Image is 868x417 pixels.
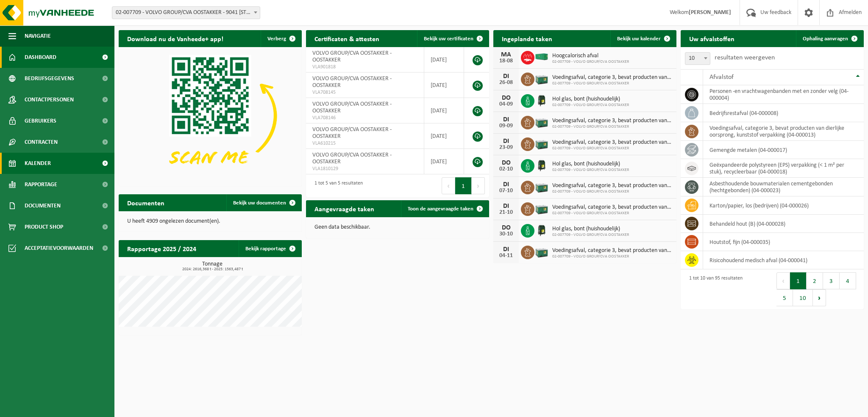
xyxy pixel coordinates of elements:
[498,123,515,129] div: 09-09
[25,195,61,216] span: Documenten
[552,139,672,146] span: Voedingsafval, categorie 3, bevat producten van dierlijke oorsprong, kunststof v...
[552,204,672,211] span: Voedingsafval, categorie 3, bevat producten van dierlijke oorsprong, kunststof v...
[226,194,301,211] a: Bekijk uw documenten
[813,289,826,306] button: Next
[534,179,549,194] img: PB-LB-0680-HPE-GN-01
[25,68,74,89] span: Bedrijfsgegevens
[803,36,848,42] span: Ophaling aanvragen
[681,30,743,47] h2: Uw afvalstoffen
[312,140,417,147] span: VLA610215
[119,47,302,185] img: Download de VHEPlus App
[498,181,515,188] div: DI
[498,224,515,231] div: DO
[807,272,823,289] button: 2
[498,145,515,151] div: 23-09
[312,115,417,121] span: VLA708146
[25,174,57,195] span: Rapportage
[534,53,549,61] img: HK-XC-40-GN-00
[498,166,515,172] div: 02-10
[552,182,672,189] span: Voedingsafval, categorie 3, bevat producten van dierlijke oorsprong, kunststof v...
[314,224,481,230] p: Geen data beschikbaar.
[424,36,473,42] span: Bekijk uw certificaten
[703,122,864,141] td: voedingsafval, categorie 3, bevat producten van dierlijke oorsprong, kunststof verpakking (04-000...
[498,116,515,123] div: DI
[552,254,672,259] span: 02-007709 - VOLVO GROUP/CVA OOSTAKKER
[534,223,549,237] img: CR-HR-1C-1000-PES-01
[312,165,417,172] span: VLA1810129
[112,7,260,19] span: 02-007709 - VOLVO GROUP/CVA OOSTAKKER - 9041 OOSTAKKER, SMALLEHEERWEG 31
[703,104,864,122] td: bedrijfsrestafval (04-000008)
[498,101,515,107] div: 04-09
[552,124,672,129] span: 02-007709 - VOLVO GROUP/CVA OOSTAKKER
[498,253,515,259] div: 04-11
[498,58,515,64] div: 18-08
[424,73,464,98] td: [DATE]
[790,272,807,289] button: 1
[312,101,392,114] span: VOLVO GROUP/CVA OOSTAKKER - OOSTAKKER
[534,201,549,215] img: PB-LB-0680-HPE-GN-01
[312,50,392,63] span: VOLVO GROUP/CVA OOSTAKKER - OOSTAKKER
[442,177,455,194] button: Previous
[493,30,561,47] h2: Ingeplande taken
[498,203,515,210] div: DI
[306,30,388,47] h2: Certificaten & attesten
[709,74,734,81] span: Afvalstof
[25,110,56,132] span: Gebruikers
[312,126,392,140] span: VOLVO GROUP/CVA OOSTAKKER - OOSTAKKER
[25,89,74,110] span: Contactpersonen
[552,81,672,86] span: 02-007709 - VOLVO GROUP/CVA OOSTAKKER
[685,271,743,307] div: 1 tot 10 van 95 resultaten
[424,98,464,123] td: [DATE]
[472,177,485,194] button: Next
[312,152,392,165] span: VOLVO GROUP/CVA OOSTAKKER - OOSTAKKER
[703,233,864,251] td: houtstof, fijn (04-000035)
[498,95,515,101] div: DO
[703,85,864,104] td: personen -en vrachtwagenbanden met en zonder velg (04-000004)
[552,161,629,168] span: Hol glas, bont (huishoudelijk)
[552,211,672,216] span: 02-007709 - VOLVO GROUP/CVA OOSTAKKER
[840,272,856,289] button: 4
[25,216,63,238] span: Product Shop
[127,218,293,224] p: U heeft 4909 ongelezen document(en).
[424,47,464,73] td: [DATE]
[312,64,417,70] span: VLA901818
[793,289,813,306] button: 10
[685,53,710,64] span: 10
[119,30,232,47] h2: Download nu de Vanheede+ app!
[552,118,672,124] span: Voedingsafval, categorie 3, bevat producten van dierlijke oorsprong, kunststof v...
[119,194,173,211] h2: Documenten
[498,188,515,194] div: 07-10
[312,89,417,96] span: VLA708145
[776,289,793,306] button: 5
[715,54,775,61] label: resultaten weergeven
[25,153,51,174] span: Kalender
[610,30,676,47] a: Bekijk uw kalender
[552,53,629,59] span: Hoogcalorisch afval
[498,73,515,80] div: DI
[534,158,549,172] img: CR-HR-1C-1000-PES-01
[552,226,629,232] span: Hol glas, bont (huishoudelijk)
[455,177,472,194] button: 1
[25,238,93,259] span: Acceptatievoorwaarden
[534,136,549,151] img: PB-LB-0680-HPE-GN-01
[685,52,710,65] span: 10
[703,196,864,215] td: karton/papier, los (bedrijven) (04-000026)
[552,74,672,81] span: Voedingsafval, categorie 3, bevat producten van dierlijke oorsprong, kunststof v...
[617,36,661,42] span: Bekijk uw kalender
[401,200,488,217] a: Toon de aangevraagde taken
[703,178,864,196] td: asbesthoudende bouwmaterialen cementgebonden (hechtgebonden) (04-000023)
[312,76,392,89] span: VOLVO GROUP/CVA OOSTAKKER - OOSTAKKER
[417,30,488,47] a: Bekijk uw certificaten
[112,6,260,19] span: 02-007709 - VOLVO GROUP/CVA OOSTAKKER - 9041 OOSTAKKER, SMALLEHEERWEG 31
[498,80,515,86] div: 26-08
[552,232,629,238] span: 02-007709 - VOLVO GROUP/CVA OOSTAKKER
[534,71,549,86] img: PB-LB-0680-HPE-GN-01
[552,168,629,173] span: 02-007709 - VOLVO GROUP/CVA OOSTAKKER
[424,149,464,174] td: [DATE]
[552,146,672,151] span: 02-007709 - VOLVO GROUP/CVA OOSTAKKER
[552,247,672,254] span: Voedingsafval, categorie 3, bevat producten van dierlijke oorsprong, kunststof v...
[498,160,515,166] div: DO
[552,189,672,194] span: 02-007709 - VOLVO GROUP/CVA OOSTAKKER
[534,244,549,259] img: PB-LB-0680-HPE-GN-01
[796,30,863,47] a: Ophaling aanvragen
